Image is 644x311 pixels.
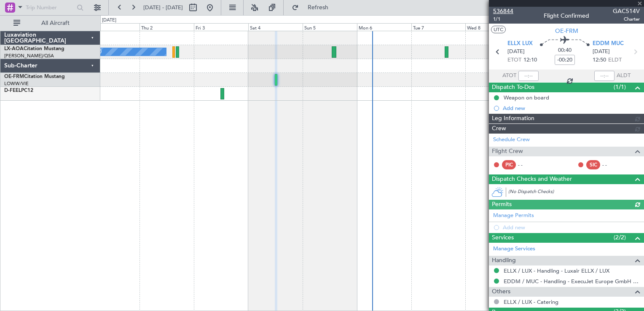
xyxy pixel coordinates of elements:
[143,4,183,11] span: [DATE] - [DATE]
[593,40,624,48] span: EDDM MUC
[493,7,513,16] span: 536844
[288,1,338,14] button: Refresh
[4,88,33,93] a: D-FEELPC12
[4,74,65,79] a: OE-FRMCitation Mustang
[140,23,194,31] div: Thu 2
[558,46,572,55] span: 00:40
[608,56,622,64] span: ELDT
[26,1,74,14] input: Trip Number
[4,46,24,51] span: LX-AOA
[194,23,248,31] div: Fri 3
[9,16,91,30] button: All Aircraft
[593,56,606,64] span: 12:50
[303,23,357,31] div: Sun 5
[507,40,533,48] span: ELLX LUX
[492,83,534,92] span: Dispatch To-Dos
[4,74,24,79] span: OE-FRM
[508,188,644,197] div: (No Dispatch Checks)
[411,23,466,31] div: Tue 7
[492,256,516,265] span: Handling
[503,105,640,112] div: Add new
[555,27,578,35] span: OE-FRM
[507,56,521,64] span: ETOT
[22,20,89,26] span: All Aircraft
[614,233,626,242] span: (2/2)
[504,298,558,306] a: ELLX / LUX - Catering
[357,23,411,31] div: Mon 6
[504,94,549,101] div: Weapon on board
[613,7,640,16] span: GAC514V
[544,11,589,20] div: Flight Confirmed
[614,83,626,91] span: (1/1)
[493,245,535,253] a: Manage Services
[492,287,510,297] span: Others
[507,48,525,56] span: [DATE]
[4,46,64,51] a: LX-AOACitation Mustang
[4,88,21,93] span: D-FEEL
[593,48,610,56] span: [DATE]
[613,16,640,23] span: Charter
[492,233,514,243] span: Services
[504,267,609,274] a: ELLX / LUX - Handling - Luxair ELLX / LUX
[617,72,631,80] span: ALDT
[504,278,640,285] a: EDDM / MUC - Handling - ExecuJet Europe GmbH EDDM / MUC
[492,174,572,184] span: Dispatch Checks and Weather
[85,23,140,31] div: Wed 1
[465,23,520,31] div: Wed 8
[102,17,116,24] div: [DATE]
[301,5,336,11] span: Refresh
[4,80,29,87] a: LOWW/VIE
[4,53,54,59] a: [PERSON_NAME]/QSA
[523,56,537,64] span: 12:10
[502,72,516,80] span: ATOT
[248,23,303,31] div: Sat 4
